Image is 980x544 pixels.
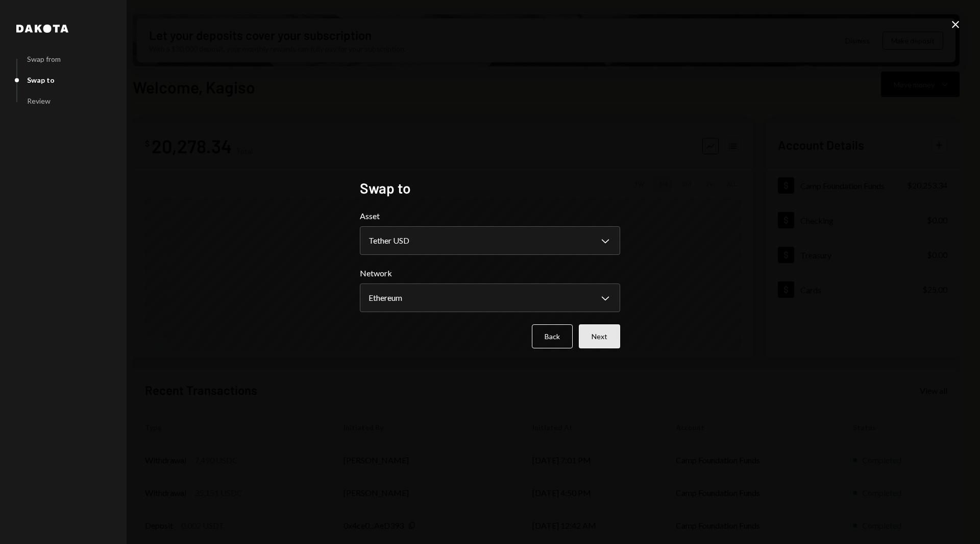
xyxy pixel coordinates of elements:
button: Network [360,283,620,312]
label: Network [360,267,620,279]
div: Swap from [27,55,61,63]
button: Asset [360,226,620,255]
button: Back [532,324,573,348]
div: Swap to [27,76,55,84]
h2: Swap to [360,178,620,198]
button: Next [579,324,620,348]
div: Review [27,97,51,105]
label: Asset [360,210,620,222]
